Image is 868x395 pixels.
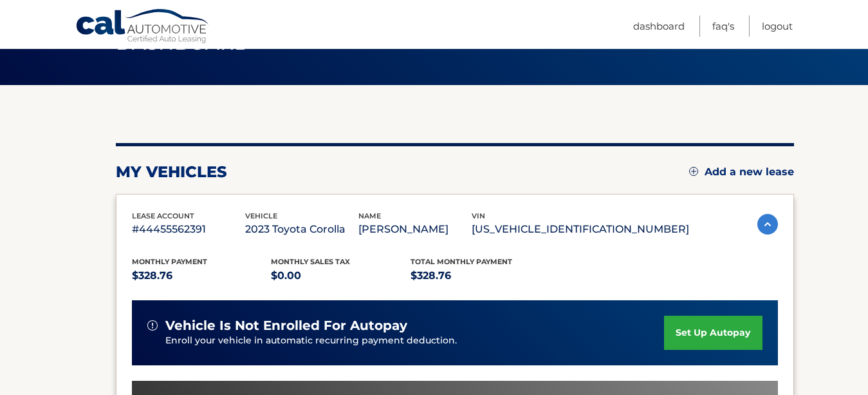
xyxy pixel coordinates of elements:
[116,162,227,182] h2: my vehicles
[358,211,381,220] span: name
[132,267,272,285] p: $328.76
[132,257,207,266] span: Monthly Payment
[165,334,665,348] p: Enroll your vehicle in automatic recurring payment deduction.
[411,267,550,285] p: $328.76
[245,211,277,220] span: vehicle
[271,267,411,285] p: $0.00
[147,320,158,331] img: alert-white.svg
[689,167,698,176] img: add.svg
[712,15,734,37] a: FAQ's
[132,211,194,220] span: lease account
[411,257,512,266] span: Total Monthly Payment
[664,316,762,350] a: set up autopay
[633,15,685,37] a: Dashboard
[762,15,793,37] a: Logout
[165,318,407,334] span: vehicle is not enrolled for autopay
[271,257,350,266] span: Monthly sales Tax
[757,214,778,235] img: accordion-active.svg
[132,220,245,238] p: #44455562391
[689,166,794,178] a: Add a new lease
[245,220,358,238] p: 2023 Toyota Corolla
[472,211,485,220] span: vin
[358,220,472,238] p: [PERSON_NAME]
[472,220,689,238] p: [US_VEHICLE_IDENTIFICATION_NUMBER]
[75,8,210,46] a: Cal Automotive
